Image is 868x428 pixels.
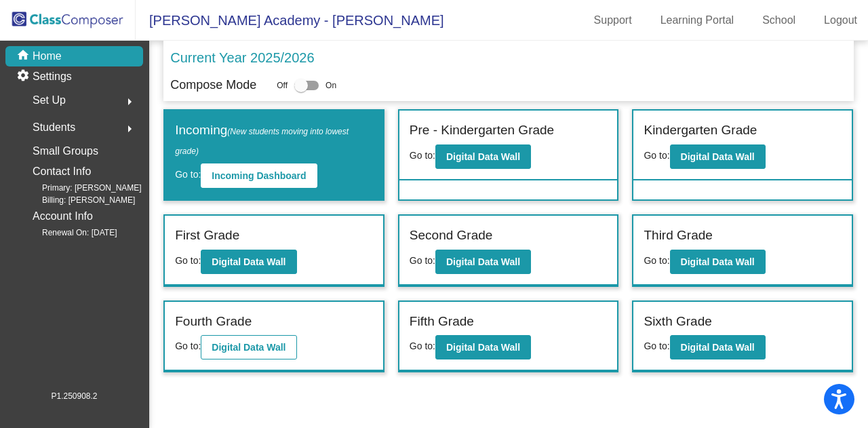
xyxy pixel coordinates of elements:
span: Primary: [PERSON_NAME] [20,182,142,194]
label: Fifth Grade [410,312,474,332]
span: Go to: [644,150,669,161]
span: Set Up [33,91,66,110]
button: Digital Data Wall [670,335,766,359]
mat-icon: arrow_right [121,94,138,110]
button: Digital Data Wall [670,250,766,274]
p: Small Groups [33,142,98,161]
b: Digital Data Wall [681,151,755,162]
span: Go to: [410,255,435,266]
button: Digital Data Wall [670,144,766,169]
b: Digital Data Wall [446,151,520,162]
button: Incoming Dashboard [201,163,317,188]
span: Go to: [175,341,201,351]
b: Digital Data Wall [212,342,285,353]
span: Go to: [175,169,201,180]
span: Students [33,118,75,137]
span: Go to: [644,341,669,351]
span: Go to: [644,255,669,266]
label: Pre - Kindergarten Grade [410,121,554,140]
mat-icon: settings [16,69,33,85]
span: (New students moving into lowest grade) [175,127,349,156]
b: Incoming Dashboard [212,170,306,181]
button: Digital Data Wall [201,250,296,274]
span: Go to: [410,341,435,351]
span: Go to: [175,255,201,266]
p: Current Year 2025/2026 [170,47,314,68]
label: Incoming [175,121,373,159]
p: Account Info [33,207,93,226]
a: Support [583,9,643,31]
span: Go to: [410,150,435,161]
button: Digital Data Wall [435,335,531,359]
span: Off [277,79,288,92]
p: Home [33,48,62,64]
span: Renewal On: [DATE] [20,227,117,239]
button: Digital Data Wall [435,250,531,274]
a: School [751,9,806,31]
span: [PERSON_NAME] Academy - [PERSON_NAME] [136,9,444,31]
button: Digital Data Wall [201,335,296,359]
label: Second Grade [410,226,493,246]
button: Digital Data Wall [435,144,531,169]
label: Fourth Grade [175,312,252,332]
label: Sixth Grade [644,312,711,332]
a: Learning Portal [650,9,745,31]
b: Digital Data Wall [446,256,520,267]
label: Kindergarten Grade [644,121,757,140]
b: Digital Data Wall [681,342,755,353]
p: Compose Mode [170,76,256,94]
span: Billing: [PERSON_NAME] [20,194,135,206]
label: Third Grade [644,226,712,246]
a: Logout [813,9,868,31]
b: Digital Data Wall [212,256,285,267]
span: On [325,79,336,92]
mat-icon: arrow_right [121,121,138,137]
b: Digital Data Wall [681,256,755,267]
mat-icon: home [16,48,33,64]
p: Settings [33,69,72,85]
p: Contact Info [33,162,91,181]
b: Digital Data Wall [446,342,520,353]
label: First Grade [175,226,239,246]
